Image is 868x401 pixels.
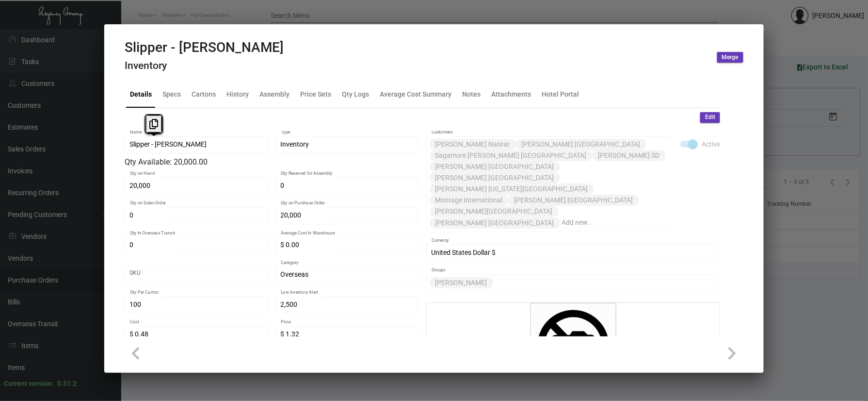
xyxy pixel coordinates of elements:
div: Attachments [491,89,531,100]
div: Assembly [259,89,289,100]
span: Merge [722,53,739,62]
mat-chip: Montage International [430,195,509,206]
mat-chip: [PERSON_NAME] [GEOGRAPHIC_DATA] [509,195,639,206]
div: Details [130,89,152,100]
input: Add new.. [562,219,668,227]
div: Current version: [4,379,53,389]
mat-chip: [PERSON_NAME] [GEOGRAPHIC_DATA] [516,139,646,150]
button: Edit [700,112,720,123]
div: Price Sets [300,89,331,100]
mat-chip: [PERSON_NAME] SD [593,150,666,161]
div: Notes [462,89,481,100]
i: Copy [149,119,158,129]
mat-chip: [PERSON_NAME] [US_STATE][GEOGRAPHIC_DATA] [430,184,594,195]
input: Add new.. [495,279,715,287]
div: Specs [162,89,181,100]
mat-chip: Sagamore [PERSON_NAME] [GEOGRAPHIC_DATA] [430,150,593,161]
mat-chip: [PERSON_NAME] [GEOGRAPHIC_DATA] [430,161,560,172]
div: 0.51.2 [57,379,77,389]
h2: Slipper - [PERSON_NAME] [125,39,284,56]
mat-chip: [PERSON_NAME] Natirar [430,139,516,150]
div: Average Cost Summary [380,89,451,100]
mat-chip: [PERSON_NAME] [430,277,493,288]
div: History [226,89,249,100]
div: Qty Logs [342,89,369,100]
span: Edit [705,113,715,121]
h4: Inventory [125,60,284,72]
mat-chip: [PERSON_NAME][GEOGRAPHIC_DATA] [430,206,559,217]
div: Hotel Portal [542,89,579,100]
span: Active [702,138,720,150]
div: Qty Available: 20,000.00 [125,156,418,168]
mat-chip: [PERSON_NAME] [GEOGRAPHIC_DATA] [430,217,560,229]
div: Cartons [192,89,216,100]
mat-chip: [PERSON_NAME] [GEOGRAPHIC_DATA] [430,172,560,184]
button: Merge [717,52,743,63]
